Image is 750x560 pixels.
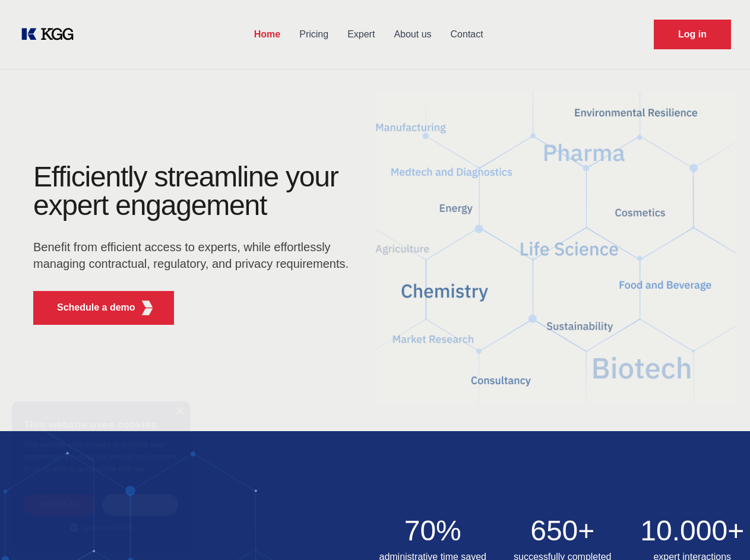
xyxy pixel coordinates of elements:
button: Schedule a demoKGG Fifth Element RED [33,291,174,325]
h2: 70% [375,517,491,545]
a: Expert [338,19,384,50]
img: KGG Fifth Element RED [375,77,736,419]
a: Request Demo [654,20,731,49]
p: Benefit from efficient access to experts, while effortlessly managing contractual, regulatory, an... [33,239,356,272]
img: KGG Fifth Element RED [140,300,155,315]
a: Cookie Policy [24,466,169,485]
a: Contact [441,19,493,50]
div: This website uses cookies [24,410,178,439]
span: Show details [83,524,133,531]
a: Pricing [290,19,338,50]
div: Show details [24,521,178,533]
h1: Efficiently streamline your expert engagement [33,163,356,220]
p: Schedule a demo [57,300,135,315]
div: Decline all [102,494,178,515]
div: Close [175,407,184,416]
span: This website uses cookies to improve user experience. By using our website you consent to all coo... [24,441,176,473]
a: About us [384,19,441,50]
h2: 650+ [505,517,621,545]
a: KOL Knowledge Platform: Talk to Key External Experts (KEE) [19,25,83,44]
a: Home [245,19,290,50]
div: Accept all [24,494,96,515]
